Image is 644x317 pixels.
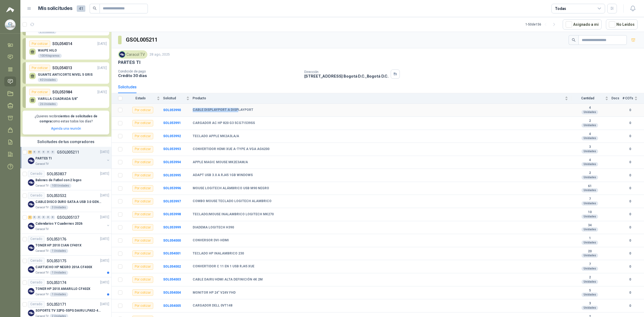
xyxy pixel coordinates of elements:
div: Por cotizar [132,185,153,192]
b: CARGADOR DELL 0VT148 [193,304,232,308]
div: Por cotizar [132,172,153,178]
div: Por cotizar [132,133,153,139]
b: SOL053999 [163,225,181,229]
div: Cerrado [28,279,45,286]
a: SOL053991 [163,121,181,125]
b: CABLE DISPLAYPORT A DISPLAYPORT [193,108,253,112]
b: TECLADO/MOUSE INALAMBRICO LOGITECH MK270 [193,212,274,217]
div: Todas [555,6,566,12]
div: Por cotizar [29,65,50,71]
div: 0 [37,216,41,219]
p: PARTES TI [118,60,140,65]
b: 0 [623,212,638,217]
b: 20 [571,249,608,254]
div: Unidades [581,136,598,140]
b: CABLE DAIRU HDMI ALTA DEFINICIÓN 4K 2M [193,278,263,282]
p: [DATE] [100,302,109,307]
a: Por cotizarSOL054013[DATE] GUANTE ANTICORTE NIVEL 5 GRIS40 Unidades [23,62,109,84]
div: Unidades [581,293,598,297]
b: 5 [571,289,608,293]
div: Unidades [581,241,598,245]
div: Por cotizar [132,237,153,244]
b: TECLADO APPLE MK2A3LA/A [193,134,239,139]
p: Caracol TV [35,249,49,253]
p: Caracol TV [35,271,49,275]
p: Dirección [304,70,389,74]
a: Por cotizarSOL054014[DATE] WAIPE HILO100 Kilogramos [23,38,109,60]
b: 0 [623,303,638,308]
p: SOL053176 [47,237,66,241]
p: [DATE] [100,280,109,285]
b: cientos de solicitudes de compra [39,114,97,123]
b: 0 [623,251,638,256]
a: SOL053996 [163,186,181,190]
p: [DATE] [100,150,109,155]
div: Solicitudes [118,84,137,90]
a: SOL054001 [163,252,181,255]
div: Unidades [581,280,598,284]
span: 41 [77,5,85,12]
b: CONVERTIDOR HDMI XUE A-TYPE A VGA AG6200 [193,147,269,151]
div: 1 Unidades [50,271,68,275]
b: SOL054002 [163,265,181,268]
div: 1 Unidades [50,292,68,297]
div: 1 - 50 de 156 [525,20,558,29]
b: SOL054003 [163,278,181,281]
div: 3 Unidades [50,205,68,210]
b: 0 [623,121,638,126]
p: SOL054013 [52,65,72,71]
b: 2 [571,119,608,123]
p: Balones de Futbol con 2 logos [35,178,82,183]
b: 0 [623,134,638,139]
b: SOL053998 [163,212,181,216]
div: Unidades [581,214,598,219]
a: SOL053990 [163,108,181,112]
div: 26 Unidades [38,102,58,106]
p: SOL053175 [47,259,66,263]
b: 2 [571,171,608,175]
p: PARTES TI [35,156,52,161]
div: 23 [28,150,32,154]
p: [DATE] [100,193,109,198]
div: Por cotizar [132,224,153,231]
b: 7 [571,197,608,201]
p: [DATE] [97,41,107,46]
b: 0 [623,238,638,243]
b: DIADEMA LOGITECH H390 [193,225,234,230]
b: 0 [623,199,638,204]
th: # COTs [623,93,644,104]
div: Por cotizar [132,289,153,296]
p: VARILLA CUADRADA 5/8" [38,97,78,101]
p: WAIPE HILO [38,49,62,52]
b: APPLE MAGIC MOUSE MK2E3AM/A [193,160,248,165]
p: [STREET_ADDRESS] Bogotá D.C. , Bogotá D.C. [304,74,389,78]
p: CABLE DISCO DURO SATA A USB 3.0 GENERICO [35,199,102,205]
b: 0 [623,147,638,152]
b: MOUSE LOGITECH ALÁMBRICO USB M90 NEGRO [193,186,269,191]
b: 7 [571,262,608,267]
b: 0 [623,225,638,230]
b: 0 [623,173,638,178]
div: Por cotizar [132,120,153,126]
p: GSOL005137 [57,216,79,219]
b: 3 [571,301,608,306]
b: SOL053995 [163,173,181,177]
img: Company Logo [28,266,34,273]
div: Unidades [581,227,598,232]
th: Solicitud [163,93,193,104]
b: CONVERTIDOR C 11 EN 1 USB RJ45 XUE [193,264,254,269]
p: Caracol TV [35,205,49,210]
div: Por cotizarSOL054061[DATE] Equipo Zkteco MB 560 Facial y huella. [PERSON_NAME] VISIBLE2 UnidadesP... [20,5,111,137]
div: Por cotizar [132,159,153,165]
a: 23 0 0 0 0 0 GSOL005211[DATE] Company LogoPARTES TICaracol TV [28,149,110,166]
p: TONER HP 201X AMARILLO CF402X [35,286,90,292]
a: CerradoSOL053532[DATE] Company LogoCABLE DISCO DURO SATA A USB 3.0 GENERICOCaracol TV3 Unidades [20,190,111,212]
div: 1 Unidades [50,249,68,253]
div: 40 Unidades [38,78,58,82]
b: 10 [571,210,608,214]
b: 4 [571,132,608,136]
h1: Mis solicitudes [38,5,72,12]
b: 4 [571,158,608,162]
